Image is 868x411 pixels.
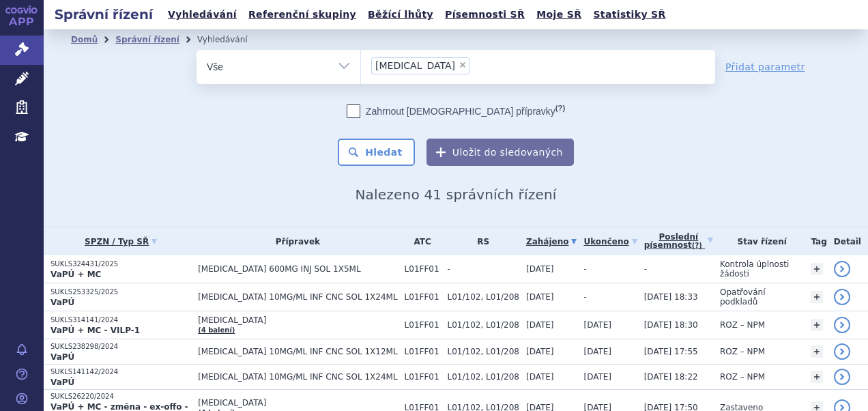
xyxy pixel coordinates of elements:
th: ATC [398,227,441,255]
span: L01FF01 [405,292,441,302]
strong: VaPÚ + MC [50,270,101,279]
span: - [448,264,519,274]
strong: VaPÚ [50,378,74,387]
span: - [583,264,586,274]
a: Vyhledávání [164,5,241,24]
span: [MEDICAL_DATA] 10MG/ML INF CNC SOL 1X12ML [198,347,397,356]
p: SUKLS141142/2024 [50,367,191,377]
span: × [459,61,467,69]
span: [DATE] [526,347,554,356]
span: ROZ – NPM [720,372,765,382]
span: - [583,292,586,302]
span: L01/102, L01/208 [448,372,519,382]
a: Poslednípísemnost(?) [644,227,713,255]
span: L01FF01 [405,320,441,330]
th: Detail [827,227,868,255]
span: Nalezeno 41 správních řízení [355,186,556,203]
span: Kontrola úplnosti žádosti [720,259,789,279]
p: SUKLS26220/2024 [50,392,191,401]
a: + [811,371,823,383]
p: SUKLS253325/2025 [50,287,191,297]
span: [DATE] [526,292,554,302]
a: SPZN / Typ SŘ [50,232,191,251]
a: + [811,319,823,331]
span: L01FF01 [405,264,441,274]
abbr: (?) [555,104,565,113]
input: [MEDICAL_DATA] [474,57,481,74]
span: [DATE] [583,320,611,330]
a: Zahájeno [526,232,577,251]
th: RS [441,227,519,255]
th: Stav řízení [713,227,805,255]
a: + [811,345,823,358]
h2: Správní řízení [44,5,164,24]
a: Přidat parametr [725,60,805,74]
span: [MEDICAL_DATA] 10MG/ML INF CNC SOL 1X24ML [198,292,397,302]
a: detail [834,289,850,305]
span: [MEDICAL_DATA] [375,61,455,70]
span: [DATE] [526,264,554,274]
abbr: (?) [692,242,702,250]
span: [DATE] [526,320,554,330]
span: - [644,264,647,274]
span: L01/102, L01/208 [448,292,519,302]
span: L01FF01 [405,372,441,382]
span: [DATE] 18:22 [644,372,698,382]
p: SUKLS238298/2024 [50,342,191,352]
span: [MEDICAL_DATA] 10MG/ML INF CNC SOL 1X24ML [198,372,397,382]
span: [DATE] 18:33 [644,292,698,302]
span: [DATE] 18:30 [644,320,698,330]
a: Referenční skupiny [244,5,360,24]
span: [MEDICAL_DATA] 600MG INJ SOL 1X5ML [198,264,397,274]
th: Tag [804,227,826,255]
span: [DATE] [583,347,611,356]
th: Přípravek [191,227,397,255]
a: Běžící lhůty [364,5,437,24]
a: Moje SŘ [532,5,585,24]
span: Opatřování podkladů [720,287,766,307]
a: + [811,291,823,303]
p: SUKLS314141/2024 [50,315,191,325]
span: [DATE] 17:55 [644,347,698,356]
a: Ukončeno [583,232,637,251]
button: Hledat [338,139,415,166]
a: Správní řízení [115,35,179,44]
a: Písemnosti SŘ [441,5,529,24]
span: L01/102, L01/208 [448,320,519,330]
button: Uložit do sledovaných [426,139,574,166]
a: + [811,263,823,275]
a: detail [834,261,850,277]
strong: VaPÚ [50,352,74,362]
a: detail [834,369,850,385]
p: SUKLS324431/2025 [50,259,191,269]
li: Vyhledávání [197,29,265,50]
label: Zahrnout [DEMOGRAPHIC_DATA] přípravky [347,104,565,118]
span: [DATE] [583,372,611,382]
strong: VaPÚ [50,298,74,307]
a: Statistiky SŘ [589,5,669,24]
strong: VaPÚ + MC - VILP-1 [50,326,140,335]
span: [MEDICAL_DATA] [198,398,397,408]
a: detail [834,343,850,360]
span: L01FF01 [405,347,441,356]
a: detail [834,317,850,333]
a: Domů [71,35,98,44]
a: (4 balení) [198,326,235,334]
span: ROZ – NPM [720,347,765,356]
span: [MEDICAL_DATA] [198,315,397,325]
span: [DATE] [526,372,554,382]
span: L01/102, L01/208 [448,347,519,356]
span: ROZ – NPM [720,320,765,330]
